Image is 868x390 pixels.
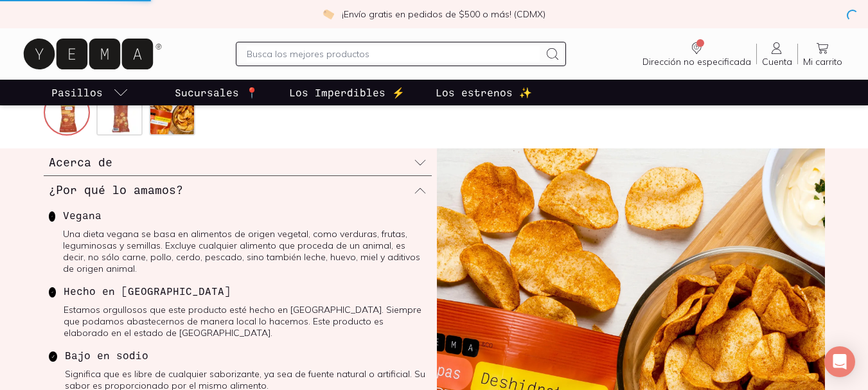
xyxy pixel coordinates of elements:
[150,91,197,137] img: 212_43716328-b1c8-4f53-83f2-bb56b66edc4d=fwebp-q70-w256
[247,46,540,62] input: Busca los mejores productos
[803,56,842,67] span: Mi carrito
[287,80,407,105] a: Los Imperdibles ⚡️
[762,56,792,67] span: Cuenta
[342,8,545,21] p: ¡Envío gratis en pedidos de $500 o más! (CDMX)
[824,346,855,377] div: Open Intercom Messenger
[64,304,427,339] p: Estamos orgullosos que este producto esté hecho en [GEOGRAPHIC_DATA]. Siempre que podamos abastec...
[757,40,797,67] a: Cuenta
[323,8,334,20] img: check
[49,80,131,105] a: pasillo-todos-link
[63,209,426,222] h4: Vegana
[63,228,426,274] p: Una dieta vegana se basa en alimentos de origen vegetal, como verduras, frutas, leguminosas y sem...
[289,85,405,100] p: Los Imperdibles ⚡️
[65,349,427,362] h4: Bajo en sodio
[64,285,427,297] h4: Hecho en [GEOGRAPHIC_DATA]
[642,56,751,67] span: Dirección no especificada
[798,40,847,67] a: Mi carrito
[172,80,261,105] a: Sucursales 📍
[433,80,535,105] a: Los estrenos ✨
[436,85,532,100] p: Los estrenos ✨
[49,181,183,198] h3: ¿Por qué lo amamos?
[175,85,258,100] p: Sucursales 📍
[45,91,91,137] img: 210_cf949ab5-4523-4da3-b4f3-a88dc24b4a7a=fwebp-q70-w256
[98,91,144,137] img: 211_27f4d566-092c-439b-9ad4-4e8d33d22224=fwebp-q70-w256
[49,154,112,170] h3: Acerca de
[51,85,103,100] p: Pasillos
[637,40,756,67] a: Dirección no especificada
